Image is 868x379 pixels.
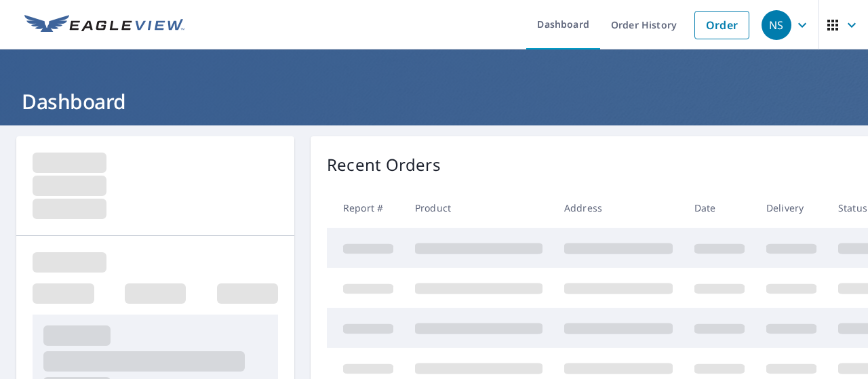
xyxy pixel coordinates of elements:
th: Delivery [755,188,827,228]
h1: Dashboard [16,87,852,115]
th: Product [404,188,553,228]
th: Report # [327,188,404,228]
a: Order [694,11,749,39]
th: Address [553,188,684,228]
div: NS [762,10,791,40]
th: Date [684,188,755,228]
p: Recent Orders [327,153,441,177]
img: EV Logo [24,15,184,35]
